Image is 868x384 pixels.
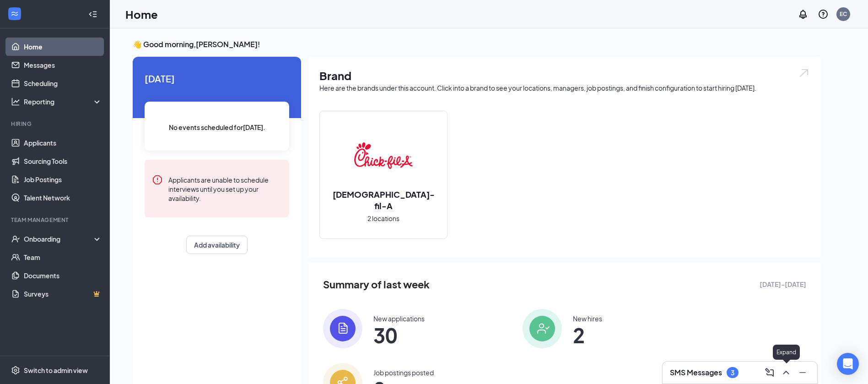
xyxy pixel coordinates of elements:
div: Switch to admin view [24,366,88,375]
a: Documents [24,266,102,285]
svg: Collapse [88,10,97,19]
span: Summary of last week [323,276,430,292]
a: Team [24,248,102,266]
svg: ChevronUp [781,367,792,378]
a: Talent Network [24,189,102,207]
div: EC [840,10,847,18]
div: New hires [573,314,602,323]
button: Minimize [795,365,810,380]
a: SurveysCrown [24,285,102,303]
div: Job postings posted [373,368,434,377]
a: Applicants [24,134,102,152]
svg: UserCheck [11,234,20,243]
h1: Brand [319,68,810,83]
div: Team Management [11,216,100,224]
button: Add availability [186,236,248,254]
div: 3 [731,369,734,377]
h3: SMS Messages [670,368,722,378]
span: 30 [373,327,425,343]
span: 2 locations [367,213,399,223]
svg: Notifications [798,9,809,20]
span: [DATE] - [DATE] [760,279,806,289]
svg: QuestionInfo [818,9,829,20]
svg: Minimize [797,367,808,378]
svg: Analysis [11,97,20,106]
div: New applications [373,314,425,323]
div: Expand [773,345,800,360]
h2: [DEMOGRAPHIC_DATA]-fil-A [320,189,447,211]
span: No events scheduled for [DATE] . [169,122,265,132]
a: Scheduling [24,74,102,92]
img: icon [323,309,362,348]
button: ChevronUp [779,365,793,380]
a: Messages [24,56,102,74]
div: Here are the brands under this account. Click into a brand to see your locations, managers, job p... [319,83,810,92]
a: Sourcing Tools [24,152,102,170]
button: ComposeMessage [762,365,777,380]
div: Applicants are unable to schedule interviews until you set up your availability. [168,174,282,203]
a: Home [24,38,102,56]
div: Hiring [11,120,100,128]
svg: Error [152,174,163,185]
span: [DATE] [145,71,289,86]
a: Job Postings [24,170,102,189]
div: Open Intercom Messenger [837,353,859,375]
img: icon [523,309,562,348]
img: Chick-fil-A [354,126,413,185]
div: Reporting [24,97,102,106]
svg: ComposeMessage [764,367,775,378]
svg: Settings [11,366,20,375]
svg: WorkstreamLogo [10,9,19,18]
span: 2 [573,327,602,343]
h1: Home [125,6,158,22]
img: open.6027fd2a22e1237b5b06.svg [798,68,810,78]
div: Onboarding [24,234,94,243]
h3: 👋 Good morning, [PERSON_NAME] ! [133,39,821,49]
